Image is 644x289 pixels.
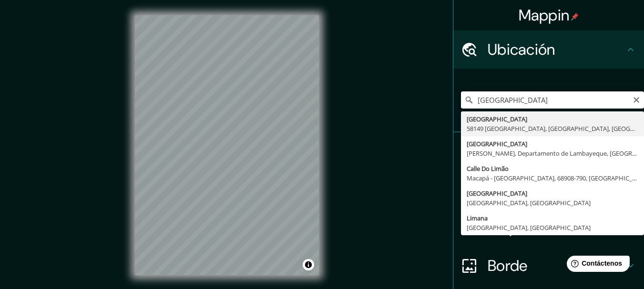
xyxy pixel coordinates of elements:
[453,30,644,69] div: Ubicación
[467,189,527,198] font: [GEOGRAPHIC_DATA]
[488,256,528,276] font: Borde
[453,132,644,170] div: Patas
[467,115,527,123] font: [GEOGRAPHIC_DATA]
[303,259,314,270] button: Activar o desactivar atribución
[135,15,319,275] canvas: Mapa
[453,170,644,209] div: Estilo
[453,247,644,285] div: Borde
[467,140,527,148] font: [GEOGRAPHIC_DATA]
[467,223,591,232] font: [GEOGRAPHIC_DATA], [GEOGRAPHIC_DATA]
[519,5,570,25] font: Mappin
[467,214,488,222] font: Limana
[559,252,634,279] iframe: Lanzador de widgets de ayuda
[633,95,640,104] button: Claro
[467,199,591,207] font: [GEOGRAPHIC_DATA], [GEOGRAPHIC_DATA]
[453,209,644,247] div: Disposición
[467,164,509,173] font: Calle Do Limão
[488,40,555,60] font: Ubicación
[571,13,579,20] img: pin-icon.png
[461,91,644,109] input: Elige tu ciudad o zona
